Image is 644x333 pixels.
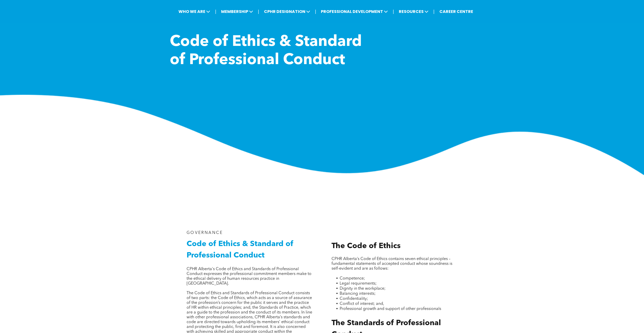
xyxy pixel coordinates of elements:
li: | [393,6,394,17]
span: RESOURCES [397,7,430,16]
span: Legal requirements; [340,282,377,286]
span: MEMBERSHIP [220,7,255,16]
span: Professional growth and support of other professionals [340,307,441,311]
span: Code of Ethics & Standard of Professional Conduct [187,240,293,259]
a: CAREER CENTRE [438,7,475,16]
span: CPHR DESIGNATION [262,7,312,16]
span: Conflict of interest; and, [340,302,384,306]
span: Confidentiality; [340,297,368,301]
li: | [433,6,435,17]
span: CPHR Alberta’s Code of Ethics contains seven ethical principles – fundamental statements of accep... [332,257,452,271]
span: GOVERNANCE [187,231,223,235]
span: Dignity in the workplace; [340,287,386,291]
span: Competence; [340,276,365,281]
span: The Code of Ethics [332,242,401,250]
li: | [315,6,316,17]
span: CPHR Alberta's Code of Ethics and Standards of Professional Conduct expresses the professional co... [187,267,311,286]
li: | [215,6,216,17]
span: WHO WE ARE [177,7,212,16]
span: Code of Ethics & Standard of Professional Conduct [170,34,362,68]
li: | [258,6,259,17]
span: Balancing interests; [340,292,376,296]
span: PROFESSIONAL DEVELOPMENT [319,7,389,16]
